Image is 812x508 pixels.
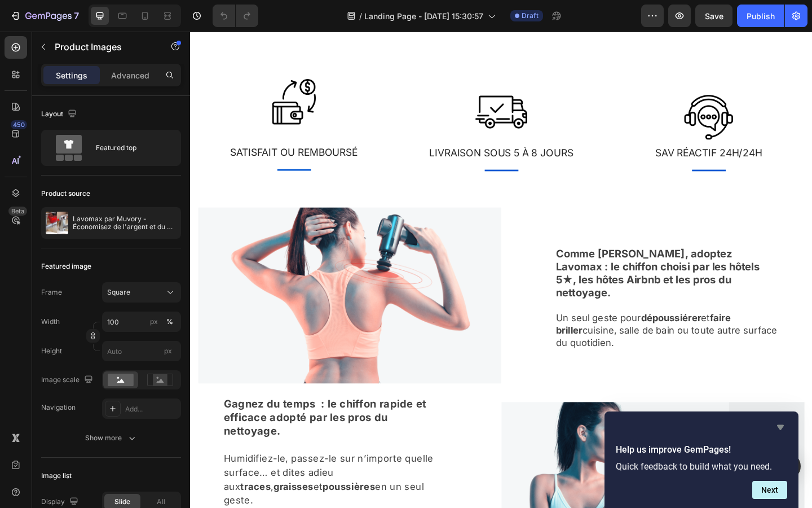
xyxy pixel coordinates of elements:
[150,317,158,327] div: px
[705,11,723,21] span: Save
[107,287,130,297] span: Square
[102,341,181,361] input: px
[56,69,87,81] p: Settings
[102,282,181,303] button: Square
[752,481,787,499] button: Next question
[55,489,87,501] strong: traces
[479,124,649,141] p: SAV RÉACTIF 24H/24H
[41,189,90,199] div: Product source
[114,497,130,507] span: Slide
[695,5,732,27] button: Save
[253,124,423,141] p: LIVRAISON SOUS 5 À 8 JOURS
[46,212,68,234] img: product feature img
[85,432,138,444] div: Show more
[616,443,787,457] h2: Help us improve GemPages!
[616,421,787,499] div: Help us improve GemPages!
[163,315,176,329] button: px
[164,347,172,355] span: px
[190,32,812,508] iframe: Design area
[41,107,79,122] div: Layout
[310,59,367,116] img: gempages_578042650951680528-079b8963-0e1b-47e9-86c2-39c63dc44ff0.png
[359,10,362,22] span: /
[8,191,338,383] img: Alt Image
[11,120,27,129] div: 450
[74,9,79,23] p: 7
[91,489,134,501] strong: graisses
[491,305,556,317] strong: dépoussiérer
[41,261,91,271] div: Featured image
[398,305,588,331] strong: faire briller
[616,461,787,472] p: Quick feedback to build what you need.
[37,398,257,441] strong: Gagnez du temps : le chiffon rapide et efficace adopté par les pros du nettoyage.
[364,10,483,22] span: Landing Page - [DATE] 15:30:57
[125,404,178,414] div: Add...
[41,346,62,356] label: Height
[147,315,161,329] button: %
[737,5,784,27] button: Publish
[41,317,60,327] label: Width
[41,373,95,388] div: Image scale
[398,235,620,291] strong: Comme [PERSON_NAME], adoptez Lavomax : le chiffon choisi par les hôtels 5★, les hôtes Airbnb et l...
[144,489,201,501] strong: poussières
[166,317,173,327] div: %
[111,69,149,81] p: Advanced
[102,312,181,332] input: px%
[41,471,72,481] div: Image list
[55,40,151,54] p: Product Images
[747,10,775,22] div: Publish
[41,402,76,413] div: Navigation
[73,215,176,231] p: Lavomax par Muvory - Économisez de l'argent et du temps tout en faisant votre ménage !
[536,65,592,121] img: gempages_578042650951680528-a9856b46-8cb9-4056-adfd-5b56234994b9.png
[5,5,84,27] button: 7
[522,11,539,21] span: Draft
[8,207,27,216] div: Beta
[398,305,639,344] span: Un seul geste pour et cuisine, salle de bain ou toute autre surface du quotidien.
[774,421,787,434] button: Hide survey
[213,5,258,27] div: Undo/Redo
[96,135,165,161] div: Featured top
[157,497,165,507] span: All
[41,287,62,297] label: Frame
[41,428,181,448] button: Show more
